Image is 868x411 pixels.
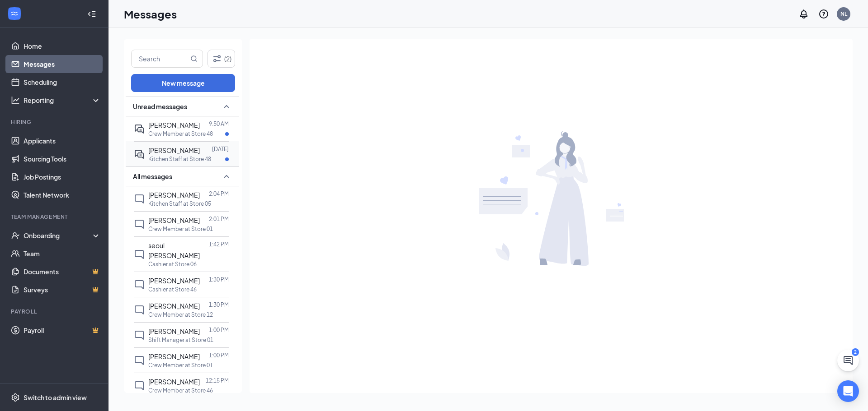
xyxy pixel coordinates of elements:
[148,225,213,233] p: Crew Member at Store 01
[11,231,20,240] svg: UserCheck
[24,55,101,73] a: Messages
[837,350,859,371] button: ChatActive
[24,37,101,55] a: Home
[818,9,829,19] svg: QuestionInfo
[852,348,859,356] div: 2
[840,10,847,18] div: NL
[133,172,172,181] span: All messages
[24,73,101,91] a: Scheduling
[209,351,229,359] p: 1:00 PM
[212,53,222,64] svg: Filter
[798,9,809,19] svg: Notifications
[131,74,235,92] button: New message
[190,55,198,62] svg: MagnifyingGlass
[24,132,101,150] a: Applicants
[148,191,200,199] span: [PERSON_NAME]
[87,9,96,18] svg: Collapse
[148,155,211,163] p: Kitchen Staff at Store 48
[208,50,235,68] button: Filter (2)
[209,120,229,128] p: 9:50 AM
[209,240,229,248] p: 1:42 PM
[148,260,197,268] p: Cashier at Store 06
[209,301,229,309] p: 1:30 PM
[134,355,145,366] svg: ChatInactive
[11,308,99,315] div: Payroll
[24,245,101,263] a: Team
[148,286,197,293] p: Cashier at Store 46
[148,277,200,285] span: [PERSON_NAME]
[148,241,200,259] span: seoul [PERSON_NAME]
[206,377,229,384] p: 12:15 PM
[148,311,213,319] p: Crew Member at Store 12
[134,219,145,230] svg: ChatInactive
[148,336,213,344] p: Shift Manager at Store 01
[148,352,200,360] span: [PERSON_NAME]
[24,281,101,299] a: SurveysCrown
[209,215,229,223] p: 2:01 PM
[134,305,145,315] svg: ChatInactive
[132,50,189,67] input: Search
[148,387,213,394] p: Crew Member at Store 46
[24,321,101,339] a: PayrollCrown
[134,194,145,204] svg: ChatInactive
[148,378,200,386] span: [PERSON_NAME]
[837,380,859,402] div: Open Intercom Messenger
[11,213,99,221] div: Team Management
[148,302,200,310] span: [PERSON_NAME]
[148,130,213,138] p: Crew Member at Store 48
[148,216,200,224] span: [PERSON_NAME]
[11,118,99,126] div: Hiring
[11,96,20,105] svg: Analysis
[10,9,19,18] svg: WorkstreamLogo
[24,150,101,168] a: Sourcing Tools
[134,380,145,391] svg: ChatInactive
[133,102,187,111] span: Unread messages
[24,168,101,186] a: Job Postings
[24,186,101,204] a: Talent Network
[24,96,101,105] div: Reporting
[11,393,20,402] svg: Settings
[148,361,213,369] p: Crew Member at Store 01
[24,393,87,402] div: Switch to admin view
[221,171,232,182] svg: SmallChevronUp
[134,124,145,134] svg: ActiveDoubleChat
[148,146,200,154] span: [PERSON_NAME]
[134,330,145,341] svg: ChatInactive
[209,326,229,334] p: 1:00 PM
[134,149,145,160] svg: ActiveDoubleChat
[148,327,200,335] span: [PERSON_NAME]
[134,249,145,260] svg: ChatInactive
[24,231,93,240] div: Onboarding
[134,279,145,290] svg: ChatInactive
[148,200,211,208] p: Kitchen Staff at Store 05
[209,190,229,198] p: 2:04 PM
[124,6,177,22] h1: Messages
[843,355,854,366] svg: ChatActive
[209,276,229,283] p: 1:30 PM
[24,263,101,281] a: DocumentsCrown
[148,121,200,129] span: [PERSON_NAME]
[212,145,229,153] p: [DATE]
[221,101,232,112] svg: SmallChevronUp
